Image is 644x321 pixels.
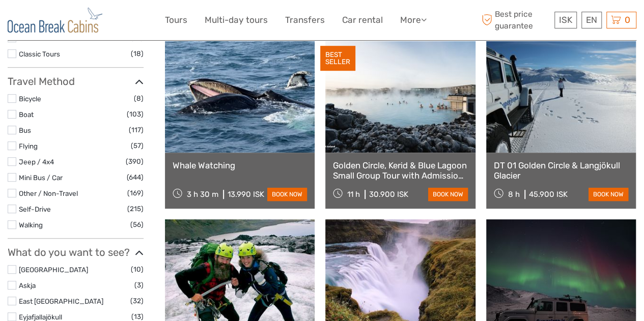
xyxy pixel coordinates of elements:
span: 8 h [508,190,520,199]
a: Bus [19,126,31,134]
h3: Travel Method [8,75,144,87]
div: BEST SELLER [320,46,355,71]
a: Best of Winter [19,34,64,42]
a: Jeep / 4x4 [19,158,54,166]
a: Flying [19,142,38,150]
span: (644) [127,171,144,183]
a: Multi-day tours [205,13,268,27]
a: book now [428,188,468,201]
span: (32) [130,295,144,307]
span: (117) [129,124,144,136]
a: East [GEOGRAPHIC_DATA] [19,297,103,305]
a: Self-Drive [19,205,51,213]
span: (8) [134,93,144,104]
span: (18) [131,48,144,60]
span: 3 h 30 m [187,190,218,199]
a: book now [589,188,628,201]
a: Whale Watching [173,160,307,170]
div: 13.990 ISK [228,190,264,199]
span: (56) [130,219,144,230]
div: 30.900 ISK [369,190,408,199]
a: book now [267,188,307,201]
span: (169) [127,187,144,199]
a: DT 01 Golden Circle & Langjökull Glacier [494,160,628,181]
img: General Info: [8,8,102,33]
span: (3) [134,279,144,291]
a: Golden Circle, Kerid & Blue Lagoon Small Group Tour with Admission Ticket [333,160,467,181]
a: Eyjafjallajökull [19,313,62,321]
a: [GEOGRAPHIC_DATA] [19,266,88,274]
a: More [400,13,427,27]
a: Car rental [342,13,383,27]
span: 0 [623,15,632,25]
a: Transfers [285,13,325,27]
a: Bicycle [19,95,41,103]
p: We're away right now. Please check back later! [14,18,115,26]
span: (103) [127,108,144,120]
div: 45.900 ISK [529,190,568,199]
a: Classic Tours [19,50,60,58]
button: Open LiveChat chat widget [117,16,129,28]
span: Best price guarantee [479,9,552,31]
a: Mini Bus / Car [19,173,63,182]
a: Askja [19,281,36,289]
a: Other / Non-Travel [19,189,78,197]
h3: What do you want to see? [8,246,144,258]
span: (57) [131,140,144,152]
span: 11 h [347,190,360,199]
span: ISK [559,15,572,25]
span: (215) [127,203,144,215]
a: Walking [19,221,43,229]
a: Tours [165,13,187,27]
span: (10) [131,264,144,275]
span: (390) [126,156,144,167]
a: Boat [19,110,34,119]
div: EN [581,12,602,28]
